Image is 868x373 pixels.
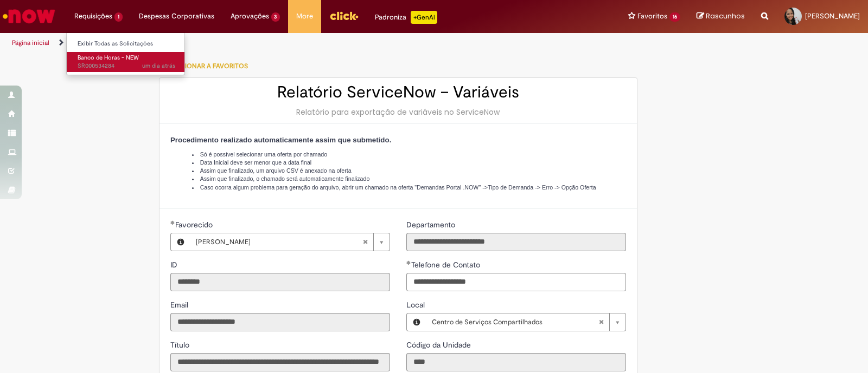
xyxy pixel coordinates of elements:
span: Banco de Horas - NEW [78,54,139,62]
div: Padroniza [375,11,437,24]
li: Só é possível selecionar uma oferta por chamado [192,150,626,159]
input: ID [170,273,390,291]
label: Somente leitura - Código da Unidade [406,339,473,350]
button: Favorecido, Visualizar este registro Valeria Maria da Conceicao [171,233,190,251]
a: Centro de Serviços CompartilhadosLimpar campo Local [426,313,626,331]
label: Somente leitura - Email [170,299,190,310]
span: SR000534284 [78,62,175,70]
li: Assim que finalizado, o chamado será automaticamente finalizado [192,175,626,183]
a: Rascunhos [697,11,745,22]
span: Requisições [74,11,112,22]
span: Centro de Serviços Compartilhados [432,313,598,331]
button: Local, Visualizar este registro Centro de Serviços Compartilhados [407,313,426,331]
strong: Procedimento realizado automaticamente assim que submetido. [170,136,391,144]
span: Somente leitura - Email [170,300,190,310]
span: Somente leitura - Departamento [406,220,457,230]
span: Adicionar a Favoritos [170,62,248,70]
span: Obrigatório Preenchido [170,220,175,225]
input: Título [170,353,390,371]
span: More [296,11,313,22]
span: Favoritos [637,11,667,22]
div: Relatório para exportação de variáveis no ServiceNow [170,107,626,117]
a: Aberto SR000534284 : Banco de Horas - NEW [67,52,186,72]
span: Despesas Corporativas [139,11,214,22]
label: Somente leitura - Título [170,339,192,350]
button: Adicionar a Favoritos [159,55,254,77]
span: Rascunhos [706,11,745,21]
input: Email [170,313,390,331]
span: Obrigatório Preenchido [406,260,411,265]
span: 16 [669,12,680,22]
time: 27/08/2025 11:05:09 [142,62,175,70]
span: Telefone de Contato [411,260,482,270]
a: [PERSON_NAME]Limpar campo Favorecido [190,233,390,251]
span: Somente leitura - Código da Unidade [406,340,473,350]
h2: Relatório ServiceNow – Variáveis [170,83,626,101]
span: 1 [114,12,123,22]
img: ServiceNow [1,5,57,27]
input: Departamento [406,233,626,251]
label: Somente leitura - ID [170,259,180,270]
span: [PERSON_NAME] [805,11,860,21]
ul: Requisições [66,32,185,75]
span: Necessários - Favorecido [175,220,215,230]
span: Local [406,300,427,310]
span: Somente leitura - Título [170,340,192,350]
span: [PERSON_NAME] [196,233,362,251]
label: Somente leitura - Departamento [406,219,457,230]
input: Telefone de Contato [406,273,626,291]
li: Assim que finalizado, um arquivo CSV é anexado na oferta [192,167,626,175]
a: Exibir Todas as Solicitações [67,38,186,50]
p: +GenAi [411,11,437,24]
abbr: Limpar campo Local [593,313,609,331]
li: Caso ocorra algum problema para geração do arquivo, abrir um chamado na oferta "Demandas Portal .... [192,184,626,192]
li: Data Inicial deve ser menor que a data final [192,159,626,167]
input: Código da Unidade [406,353,626,371]
ul: Trilhas de página [8,33,571,53]
abbr: Limpar campo Favorecido [357,233,373,251]
span: Aprovações [231,11,269,22]
a: Página inicial [12,38,49,47]
span: 3 [271,12,280,22]
span: um dia atrás [142,62,175,70]
span: Somente leitura - ID [170,260,180,270]
img: click_logo_yellow_360x200.png [329,8,359,24]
